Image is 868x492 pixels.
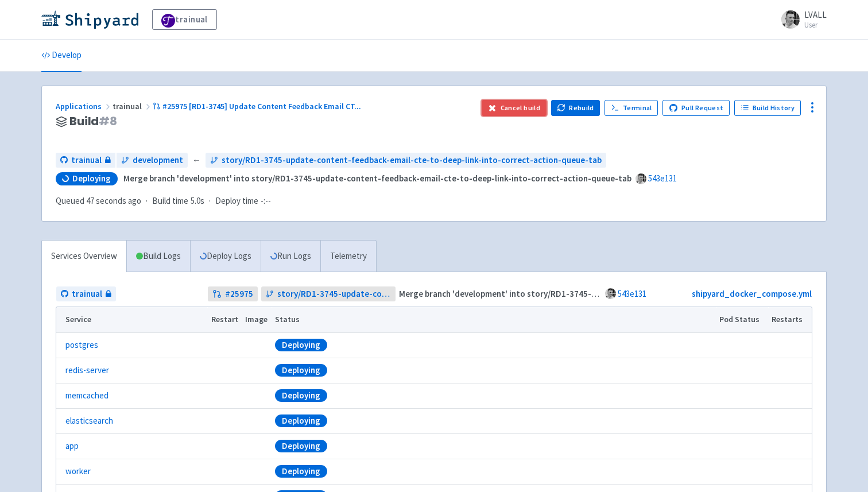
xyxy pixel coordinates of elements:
[275,414,327,427] div: Deploying
[648,173,677,184] a: 543e131
[261,195,271,208] span: -:--
[277,288,392,301] span: story/RD1-3745-update-content-feedback-email-cte-to-deep-link-into-correct-action-queue-tab
[804,21,827,29] small: User
[133,154,183,167] span: development
[192,154,201,167] span: ←
[191,195,204,208] span: 5.0s
[41,40,82,72] a: Develop
[734,100,801,116] a: Build History
[42,241,126,272] a: Services Overview
[117,153,188,168] a: development
[275,440,327,452] div: Deploying
[65,339,98,352] a: postgres
[604,100,658,116] a: Terminal
[320,241,376,272] a: Telemetry
[207,307,242,332] th: Restart
[208,286,258,302] a: #25975
[153,101,363,111] a: #25975 [RD1-3745] Update Content Feedback Email CT...
[261,286,396,302] a: story/RD1-3745-update-content-feedback-email-cte-to-deep-link-into-correct-action-queue-tab
[65,364,109,377] a: redis-server
[56,307,207,332] th: Service
[86,195,141,206] time: 47 seconds ago
[275,364,327,377] div: Deploying
[275,339,327,351] div: Deploying
[123,173,631,184] strong: Merge branch 'development' into story/RD1-3745-update-content-feedback-email-cte-to-deep-link-int...
[215,195,258,208] span: Deploy time
[482,100,547,116] button: Cancel build
[71,154,102,167] span: trainual
[113,101,153,111] span: trainual
[69,115,117,128] span: Build
[65,440,79,453] a: app
[551,100,600,116] button: Rebuild
[65,389,108,402] a: memcached
[261,241,320,272] a: Run Logs
[56,286,116,302] a: trainual
[768,307,812,332] th: Restarts
[152,195,188,208] span: Build time
[65,414,113,428] a: elasticsearch
[222,154,602,167] span: story/RD1-3745-update-content-feedback-email-cte-to-deep-link-into-correct-action-queue-tab
[618,288,646,299] a: 543e131
[662,100,730,116] a: Pull Request
[72,288,102,301] span: trainual
[56,153,115,168] a: trainual
[804,9,827,20] span: LVALL
[716,307,768,332] th: Pod Status
[242,307,272,332] th: Image
[56,195,278,208] div: · ·
[162,101,361,111] span: #25975 [RD1-3745] Update Content Feedback Email CT ...
[99,113,117,129] span: # 8
[41,10,138,29] img: Shipyard logo
[56,195,141,206] span: Queued
[127,241,190,272] a: Build Logs
[152,9,217,30] a: trainual
[206,153,606,168] a: story/RD1-3745-update-content-feedback-email-cte-to-deep-link-into-correct-action-queue-tab
[56,101,113,111] a: Applications
[774,10,827,29] a: LVALL User
[190,241,261,272] a: Deploy Logs
[275,465,327,478] div: Deploying
[692,288,812,299] a: shipyard_docker_compose.yml
[275,389,327,402] div: Deploying
[72,173,111,184] span: Deploying
[272,307,716,332] th: Status
[65,465,91,478] a: worker
[225,288,253,301] strong: # 25975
